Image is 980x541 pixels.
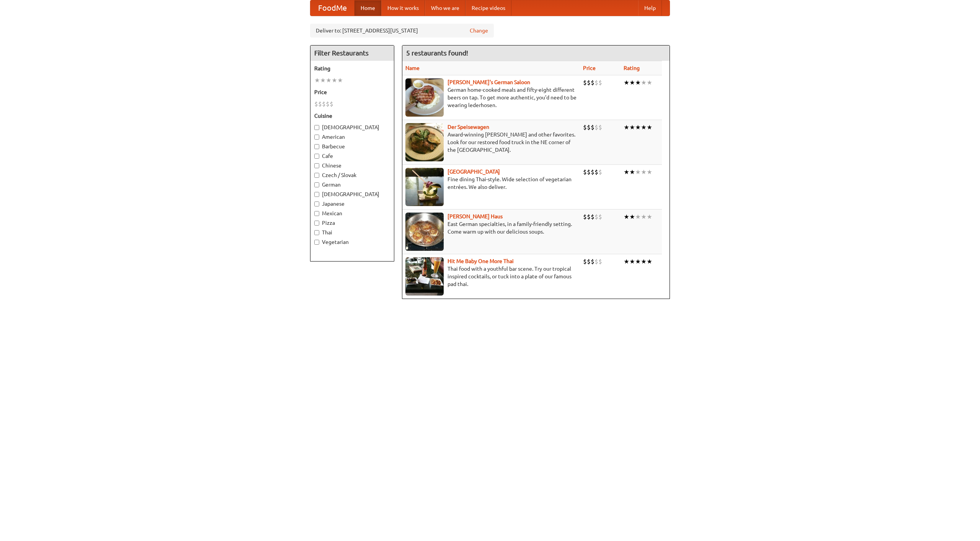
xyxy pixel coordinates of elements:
li: $ [595,168,598,176]
label: [DEMOGRAPHIC_DATA] [314,123,390,131]
li: $ [598,168,602,176]
li: ★ [635,257,641,266]
input: Cafe [314,154,319,159]
input: Thai [314,230,319,235]
a: FoodMe [310,0,354,16]
input: Pizza [314,221,319,226]
li: ★ [647,78,652,87]
input: [DEMOGRAPHIC_DATA] [314,192,319,197]
h4: Filter Restaurants [310,45,394,61]
li: $ [591,257,595,266]
li: ★ [629,123,635,132]
input: Barbecue [314,144,319,149]
a: Recipe videos [465,0,511,16]
li: ★ [320,76,326,84]
li: $ [322,100,326,108]
li: ★ [647,123,652,132]
div: Deliver to: [STREET_ADDRESS][US_STATE] [310,24,494,37]
a: Home [354,0,381,16]
li: ★ [647,213,652,221]
li: ★ [629,78,635,87]
h5: Price [314,88,390,96]
li: $ [587,257,591,266]
li: ★ [641,123,647,132]
p: Fine dining Thai-style. Wide selection of vegetarian entrées. We also deliver. [405,175,577,191]
input: American [314,135,319,140]
label: Chinese [314,162,390,169]
a: [PERSON_NAME]'s German Saloon [448,79,530,85]
p: German home-cooked meals and fifty-eight different beers on tap. To get more authentic, you'd nee... [405,86,577,109]
li: $ [591,168,595,176]
li: $ [595,257,598,266]
li: $ [587,168,591,176]
li: $ [583,168,587,176]
label: German [314,181,390,188]
h5: Cuisine [314,112,390,120]
input: Chinese [314,163,319,168]
li: $ [583,123,587,132]
a: [PERSON_NAME] Haus [448,213,503,219]
li: ★ [332,76,337,84]
input: Japanese [314,201,319,206]
li: $ [587,123,591,132]
li: ★ [624,123,629,132]
p: East German specialties, in a family-friendly setting. Come warm up with our delicious soups. [405,220,577,236]
li: ★ [624,257,629,266]
li: ★ [641,257,647,266]
label: Barbecue [314,143,390,150]
li: ★ [641,78,647,87]
li: $ [598,123,602,132]
li: ★ [629,168,635,176]
li: $ [598,213,602,221]
label: Pizza [314,219,390,227]
a: [GEOGRAPHIC_DATA] [448,169,500,175]
li: $ [318,100,322,108]
li: $ [598,78,602,87]
li: ★ [635,213,641,221]
img: kohlhaus.jpg [405,213,444,251]
h5: Rating [314,65,390,72]
li: ★ [624,168,629,176]
li: ★ [326,76,332,84]
label: American [314,133,390,141]
li: ★ [629,257,635,266]
li: ★ [647,257,652,266]
label: [DEMOGRAPHIC_DATA] [314,190,390,198]
img: esthers.jpg [405,78,444,117]
li: $ [583,257,587,266]
input: [DEMOGRAPHIC_DATA] [314,125,319,130]
ng-pluralize: 5 restaurants found! [406,49,468,57]
label: Thai [314,229,390,236]
li: ★ [337,76,343,84]
a: Change [470,27,488,34]
a: Price [583,65,596,71]
li: $ [591,213,595,221]
li: ★ [629,213,635,221]
img: satay.jpg [405,168,444,206]
label: Mexican [314,210,390,217]
li: ★ [635,78,641,87]
li: $ [595,213,598,221]
li: $ [587,213,591,221]
a: Rating [624,65,640,71]
li: $ [598,257,602,266]
input: Vegetarian [314,240,319,245]
li: ★ [641,213,647,221]
label: Vegetarian [314,238,390,246]
a: Hit Me Baby One More Thai [448,258,514,264]
label: Cafe [314,152,390,160]
img: speisewagen.jpg [405,123,444,161]
li: $ [330,100,333,108]
a: Der Speisewagen [448,124,489,130]
li: ★ [641,168,647,176]
li: $ [583,78,587,87]
input: German [314,182,319,187]
li: $ [595,123,598,132]
li: $ [595,78,598,87]
input: Czech / Slovak [314,173,319,178]
a: Help [638,0,662,16]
